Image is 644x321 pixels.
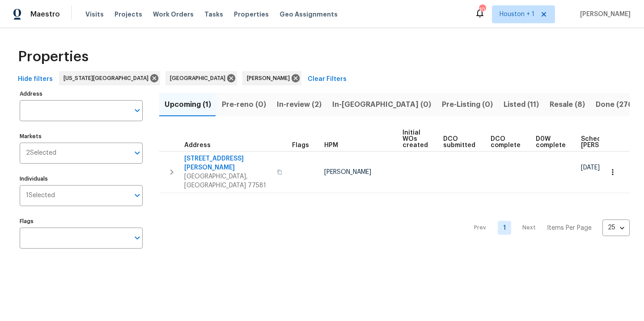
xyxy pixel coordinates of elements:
[308,74,347,85] span: Clear Filters
[550,98,585,111] span: Resale (8)
[20,176,143,182] label: Individuals
[277,98,322,111] span: In-review (2)
[442,98,493,111] span: Pre-Listing (0)
[466,199,630,258] nav: Pagination Navigation
[324,169,371,175] span: [PERSON_NAME]
[59,71,160,85] div: [US_STATE][GEOGRAPHIC_DATA]
[242,71,301,85] div: [PERSON_NAME]
[280,10,338,19] span: Geo Assignments
[581,136,631,148] span: Scheduled [PERSON_NAME]
[14,71,56,88] button: Hide filters
[581,165,600,171] span: [DATE]
[131,104,144,117] button: Open
[596,98,636,111] span: Done (276)
[547,224,592,232] p: Items Per Page
[131,189,144,202] button: Open
[170,74,229,83] span: [GEOGRAPHIC_DATA]
[332,98,431,111] span: In-[GEOGRAPHIC_DATA] (0)
[491,136,521,148] span: DCO complete
[247,74,293,83] span: [PERSON_NAME]
[165,71,237,85] div: [GEOGRAPHIC_DATA]
[26,149,56,157] span: 2 Selected
[18,52,89,61] span: Properties
[64,74,152,83] span: [US_STATE][GEOGRAPHIC_DATA]
[498,221,511,235] a: Goto page 1
[20,91,143,97] label: Address
[443,136,475,148] span: DCO submitted
[536,136,566,148] span: D0W complete
[20,134,143,139] label: Markets
[184,142,211,148] span: Address
[18,74,53,85] span: Hide filters
[153,10,194,19] span: Work Orders
[602,216,630,239] div: 25
[20,219,143,224] label: Flags
[504,98,539,111] span: Listed (11)
[292,142,309,148] span: Flags
[184,172,271,190] span: [GEOGRAPHIC_DATA], [GEOGRAPHIC_DATA] 77581
[114,10,142,19] span: Projects
[184,154,271,172] span: [STREET_ADDRESS][PERSON_NAME]
[402,130,428,148] span: Initial WOs created
[165,98,211,111] span: Upcoming (1)
[234,10,269,19] span: Properties
[324,142,338,148] span: HPM
[30,10,60,19] span: Maestro
[500,10,534,19] span: Houston + 1
[479,5,485,14] div: 10
[576,10,631,19] span: [PERSON_NAME]
[304,71,350,88] button: Clear Filters
[131,232,144,244] button: Open
[85,10,104,19] span: Visits
[204,11,223,17] span: Tasks
[131,147,144,159] button: Open
[26,192,55,199] span: 1 Selected
[222,98,266,111] span: Pre-reno (0)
